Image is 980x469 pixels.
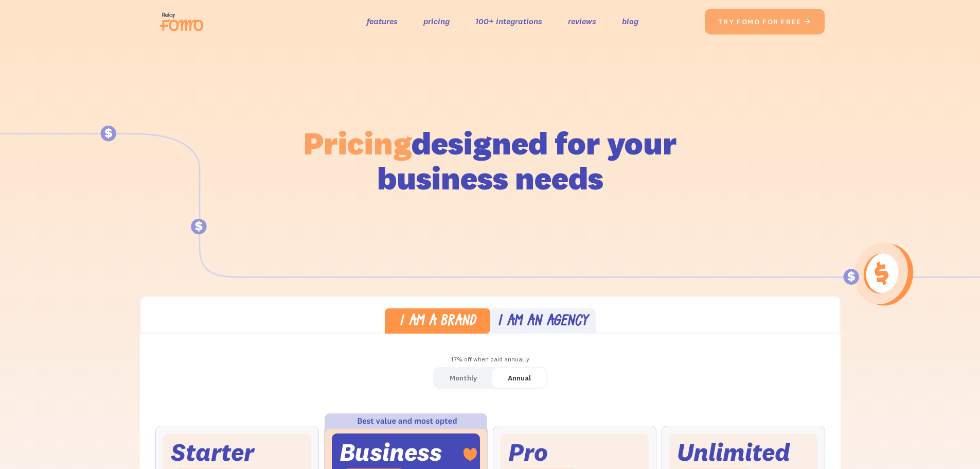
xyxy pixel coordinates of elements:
div: Monthly [450,371,477,386]
a: try fomo for free [705,9,825,34]
h1: designed for your business needs [303,126,678,196]
span:  [804,17,812,26]
div: Starter [171,441,254,463]
div: 17% off when paid annually [140,352,841,367]
div: I am a brand [399,315,476,329]
div: Unlimited [677,441,790,463]
div: Annual [508,371,531,386]
a: 100+ integrations [475,14,542,29]
div: Business [340,441,442,463]
a: blog [622,14,638,29]
a: pricing [423,14,450,29]
div: I am an agency [497,315,588,329]
a: reviews [568,14,596,29]
div: Pro [508,441,548,463]
span: Pricing [304,123,412,163]
a: features [367,14,398,29]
